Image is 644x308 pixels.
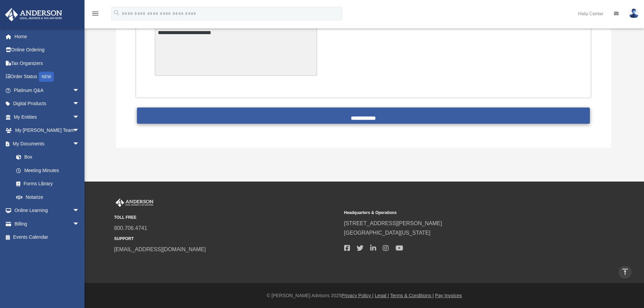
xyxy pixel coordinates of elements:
a: menu [91,12,99,18]
a: Online Ordering [5,43,90,57]
a: Tax Organizers [5,56,90,70]
a: My [PERSON_NAME] Teamarrow_drop_down [5,124,90,137]
a: [EMAIL_ADDRESS][DOMAIN_NAME] [114,246,206,252]
img: Anderson Advisors Platinum Portal [114,198,155,207]
small: SUPPORT [114,235,339,242]
div: © [PERSON_NAME] Advisors 2025 [85,291,644,300]
a: vertical_align_top [618,265,632,279]
a: My Documentsarrow_drop_down [5,137,90,150]
i: search [113,9,120,17]
a: Meeting Minutes [9,164,86,177]
a: [STREET_ADDRESS][PERSON_NAME] [344,220,442,226]
img: Anderson Advisors Platinum Portal [3,8,64,21]
a: 800.706.4741 [114,225,147,231]
a: Home [5,30,90,43]
a: Box [9,150,90,164]
span: arrow_drop_down [73,204,86,218]
small: Headquarters & Operations [344,209,569,216]
span: arrow_drop_down [73,124,86,138]
i: menu [91,9,99,18]
i: vertical_align_top [621,268,629,276]
a: My Entitiesarrow_drop_down [5,110,90,124]
div: NEW [39,72,54,82]
a: Order StatusNEW [5,70,90,84]
a: Privacy Policy | [341,293,374,298]
a: Digital Productsarrow_drop_down [5,97,90,111]
a: [GEOGRAPHIC_DATA][US_STATE] [344,230,431,236]
a: Platinum Q&Aarrow_drop_down [5,84,90,97]
span: arrow_drop_down [73,97,86,111]
span: arrow_drop_down [73,110,86,124]
span: arrow_drop_down [73,137,86,151]
a: Online Learningarrow_drop_down [5,204,90,217]
a: Pay Invoices [435,293,462,298]
small: TOLL FREE [114,214,339,221]
a: Billingarrow_drop_down [5,217,90,231]
span: arrow_drop_down [73,84,86,97]
a: Forms Library [9,177,90,191]
a: Terms & Conditions | [390,293,434,298]
img: User Pic [629,8,639,18]
a: Legal | [375,293,389,298]
a: Events Calendar [5,231,90,244]
span: arrow_drop_down [73,217,86,231]
a: Notarize [9,190,90,204]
